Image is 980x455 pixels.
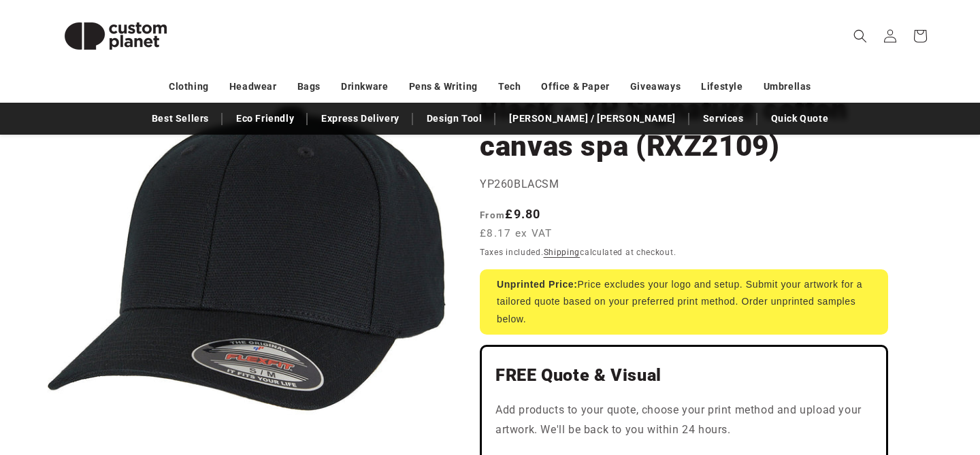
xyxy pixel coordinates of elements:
a: Lifestyle [701,75,742,99]
strong: £9.80 [480,207,541,221]
a: Shipping [544,248,581,257]
span: £8.17 ex VAT [480,226,553,241]
a: Services [696,107,751,131]
summary: Search [845,21,875,51]
a: Tech [498,75,521,99]
a: [PERSON_NAME] / [PERSON_NAME] [502,107,682,131]
a: Office & Paper [541,75,609,99]
img: Custom Planet [48,5,184,67]
div: Taxes included. calculated at checkout. [480,246,888,259]
a: Umbrellas [764,75,811,99]
iframe: Chat Widget [747,308,980,455]
a: Drinkware [341,75,388,99]
a: Giveaways [630,75,681,99]
a: Bags [297,75,321,99]
span: YP260BLACSM [480,178,559,190]
h2: FREE Quote & Visual [495,365,872,386]
a: Quick Quote [764,107,836,131]
a: Headwear [229,75,277,99]
a: Express Delivery [314,107,406,131]
a: Clothing [169,75,209,99]
span: From [480,209,505,220]
a: Pens & Writing [409,75,478,99]
strong: Unprinted Price: [497,279,578,290]
a: Best Sellers [145,107,216,131]
a: Eco Friendly [229,107,301,131]
a: Design Tool [420,107,489,131]
div: Price excludes your logo and setup. Submit your artwork for a tailored quote based on your prefer... [480,269,888,335]
p: Add products to your quote, choose your print method and upload your artwork. We'll be back to yo... [495,401,872,440]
